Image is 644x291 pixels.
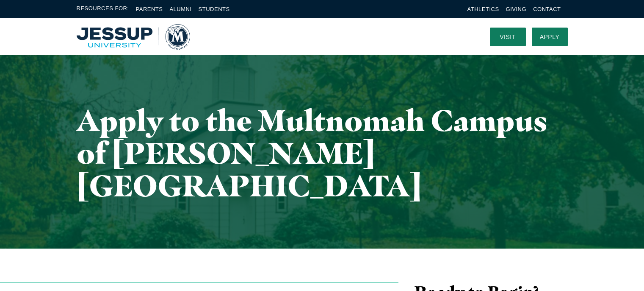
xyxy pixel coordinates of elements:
[169,6,191,12] a: Alumni
[533,6,561,12] a: Contact
[77,24,190,50] a: Home
[467,6,499,12] a: Athletics
[532,28,568,46] a: Apply
[506,6,527,12] a: Giving
[199,6,230,12] a: Students
[77,24,190,50] img: Multnomah University Logo
[77,4,129,14] span: Resources For:
[77,104,568,202] h1: Apply to the Multnomah Campus of [PERSON_NAME][GEOGRAPHIC_DATA]
[136,6,163,12] a: Parents
[490,28,526,46] a: Visit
